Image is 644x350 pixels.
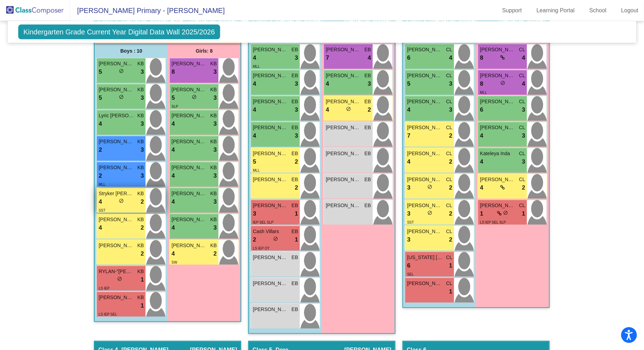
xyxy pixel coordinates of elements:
span: 3 [368,79,371,88]
span: 3 [213,67,217,77]
span: 5 [407,79,410,88]
span: 6 [480,105,483,114]
span: EB [292,46,298,53]
span: 4 [171,171,175,180]
span: SW [171,260,177,264]
span: 2 [99,145,102,154]
span: 3 [295,131,298,140]
span: CL [446,124,453,131]
span: EB [292,98,298,105]
span: 4 [99,197,102,206]
span: KB [210,164,217,171]
span: 7 [326,53,329,62]
span: [PERSON_NAME] [PERSON_NAME] [253,202,288,209]
span: 3 [213,197,217,206]
span: 3 [213,119,217,128]
span: [PERSON_NAME] [171,112,206,119]
span: 4 [407,105,410,114]
span: KB [137,242,144,249]
span: 4 [171,223,175,232]
span: 4 [171,249,175,258]
span: 3 [141,67,144,77]
span: 1 [295,235,298,244]
span: do_not_disturb_alt [117,276,122,281]
span: [PERSON_NAME] [407,228,442,235]
span: MLL [253,65,259,68]
span: [PERSON_NAME] [480,98,515,105]
span: LS IEP OT [253,246,270,250]
span: 2 [213,249,217,258]
span: Kindergarten Grade Current Year Digital Data Wall 2025/2026 [18,25,220,39]
span: CL [446,72,453,79]
span: 2 [449,209,452,218]
span: 5 [171,93,175,103]
span: [PERSON_NAME] [407,150,442,157]
span: 2 [99,171,102,180]
span: 1 [295,209,298,218]
span: KB [210,60,217,67]
span: [PERSON_NAME] [171,190,206,197]
span: 5 [99,93,102,103]
span: EB [292,254,298,261]
span: [PERSON_NAME] [326,72,361,79]
span: 4 [171,197,175,206]
span: [PERSON_NAME] [407,202,442,209]
a: School [584,5,612,16]
span: KB [137,190,144,197]
span: 5 [99,67,102,77]
span: KB [137,294,144,301]
span: MLL [480,91,487,94]
span: 4 [368,53,371,62]
span: [PERSON_NAME] [99,60,134,67]
span: 3 [522,157,525,166]
span: EB [292,202,298,209]
span: 2 [368,105,371,114]
span: 3 [141,119,144,128]
span: 3 [141,93,144,103]
span: [PERSON_NAME] [326,202,361,209]
span: 1 [449,261,452,270]
div: Girls: 8 [168,44,240,58]
span: KB [137,60,144,67]
span: KB [137,164,144,171]
span: do_not_disturb_alt [503,210,508,215]
span: [PERSON_NAME] [326,124,361,131]
span: KB [137,138,144,145]
span: 3 [213,93,217,103]
span: [PERSON_NAME] [99,242,134,249]
span: 5 [253,157,256,166]
span: EB [365,98,371,105]
span: KB [137,216,144,223]
span: 3 [407,183,410,192]
span: SST [407,220,414,224]
span: 4 [253,131,256,140]
span: [PERSON_NAME] [99,86,134,93]
span: 8 [480,53,483,62]
span: CL [446,176,453,183]
span: 2 [449,131,452,140]
span: EB [292,176,298,183]
span: 4 [99,223,102,232]
span: 4 [407,157,410,166]
span: KB [137,86,144,93]
span: Cash Villars [253,228,288,235]
span: 2 [449,235,452,244]
span: 4 [522,79,525,88]
span: [PERSON_NAME] [407,98,442,105]
span: [PERSON_NAME] [99,216,134,223]
span: 4 [326,79,329,88]
span: SST [99,209,105,212]
span: 3 [522,131,525,140]
span: MLL [99,183,105,186]
a: Support [497,5,528,16]
span: CL [519,176,526,183]
span: do_not_disturb_alt [500,80,505,85]
span: KB [210,190,217,197]
span: CL [519,72,526,79]
span: [PERSON_NAME] [480,46,515,53]
span: LS IEP SEL [99,312,117,316]
span: CL [519,202,526,209]
span: IEP SEL SLP [253,220,273,224]
span: [PERSON_NAME] [171,138,206,145]
span: 2 [141,197,144,206]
